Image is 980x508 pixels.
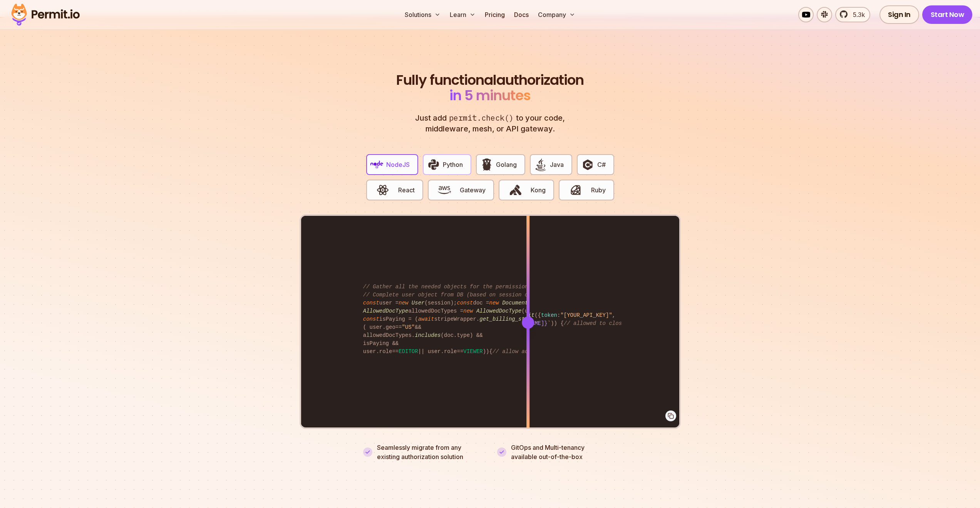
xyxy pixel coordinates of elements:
a: 5.3k [835,7,870,22]
button: Company [535,7,578,22]
span: AllowedDocType [476,308,522,314]
span: Ruby [591,185,606,195]
span: permit.check() [447,113,516,124]
img: Kong [509,183,522,197]
img: Permit logo [8,2,83,28]
span: "US" [402,324,415,330]
span: C# [597,160,606,169]
span: 5.3k [848,10,865,19]
span: EDITOR [399,348,418,355]
span: React [398,185,415,195]
span: // allow access [493,348,541,355]
span: const [457,300,473,306]
span: token [541,312,557,318]
span: in 5 minutes [449,86,531,105]
img: Golang [480,158,493,171]
span: Kong [531,185,546,195]
span: get_billing_status [479,316,538,322]
img: C# [581,158,594,171]
code: user = (session); doc = ( , , session. ); allowedDocTypes = (user. ); isPaying = ( stripeWrapper.... [358,277,622,362]
span: new [463,308,473,314]
span: Fully functional [396,72,496,88]
a: Pricing [482,7,508,22]
span: type [457,332,470,338]
span: // allowed to close issue [564,320,645,326]
span: Gateway [460,185,486,195]
span: Python [443,160,463,169]
img: Gateway [438,183,451,197]
button: Learn [447,7,479,22]
a: Docs [511,7,532,22]
span: const [363,300,379,306]
p: Seamlessly migrate from any existing authorization solution [377,443,483,461]
span: includes [415,332,441,338]
a: Sign In [879,5,919,24]
span: User [412,300,425,306]
img: React [376,183,389,197]
span: role [444,348,457,355]
span: Java [550,160,564,169]
span: await [418,316,434,322]
span: // Gather all the needed objects for the permission check [363,284,548,290]
button: Solutions [402,7,444,22]
img: Java [534,158,547,171]
span: role [379,348,392,355]
span: new [489,300,499,306]
img: Python [427,158,440,171]
p: Just add to your code, middleware, mesh, or API gateway. [407,113,573,134]
span: AllowedDocType [363,308,409,314]
img: NodeJS [370,158,384,171]
span: Golang [496,160,517,169]
img: Ruby [569,183,582,197]
span: NodeJS [386,160,410,169]
h2: authorization [395,72,586,103]
span: "[YOUR_API_KEY]" [560,312,612,318]
p: GitOps and Multi-tenancy available out-of-the-box [511,443,585,461]
span: new [399,300,408,306]
span: Document [502,300,528,306]
span: // Complete user object from DB (based on session object, only 3 DB queries...) [363,292,619,298]
a: Start Now [922,5,973,24]
span: VIEWER [463,348,482,355]
span: const [363,316,379,322]
span: geo [386,324,395,330]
